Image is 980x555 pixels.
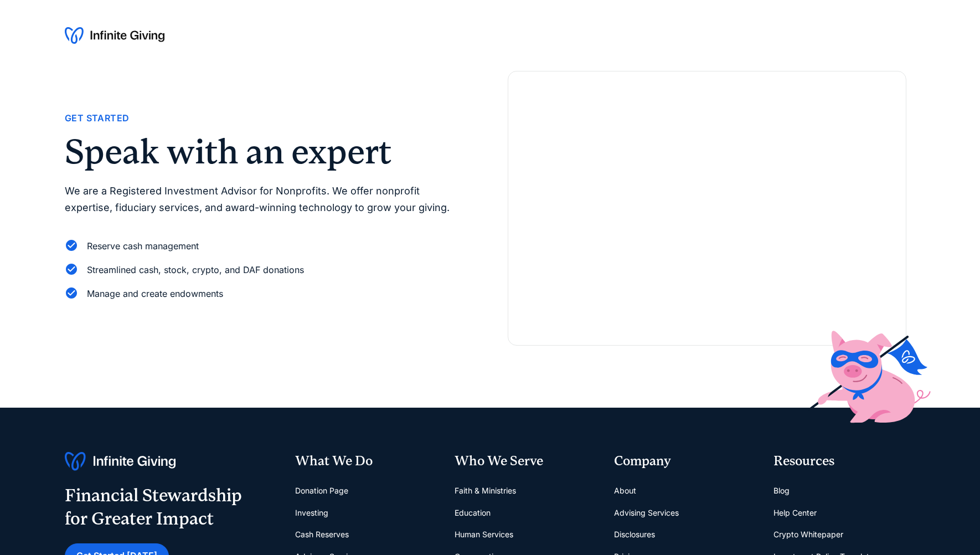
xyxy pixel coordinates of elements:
a: Human Services [455,523,513,546]
a: About [614,480,636,502]
div: Resources [773,452,915,471]
a: Faith & Ministries [455,480,516,502]
div: Company [614,452,756,471]
div: Manage and create endowments [87,286,223,301]
a: Advising Services [614,502,679,524]
div: Financial Stewardship for Greater Impact [65,484,242,530]
div: Who We Serve [455,452,596,471]
div: What We Do [295,452,437,471]
a: Education [455,502,491,524]
h2: Speak with an expert [65,135,463,169]
p: We are a Registered Investment Advisor for Nonprofits. We offer nonprofit expertise, fiduciary se... [65,183,463,217]
a: Blog [773,480,790,502]
a: Crypto Whitepaper [773,523,843,546]
div: Reserve cash management [87,239,199,254]
a: Help Center [773,502,817,524]
a: Cash Reserves [295,523,349,546]
iframe: Form 0 [526,107,888,327]
a: Donation Page [295,480,348,502]
a: Investing [295,502,328,524]
div: Get Started [65,111,129,126]
div: Streamlined cash, stock, crypto, and DAF donations [87,263,304,277]
a: Disclosures [614,523,655,546]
